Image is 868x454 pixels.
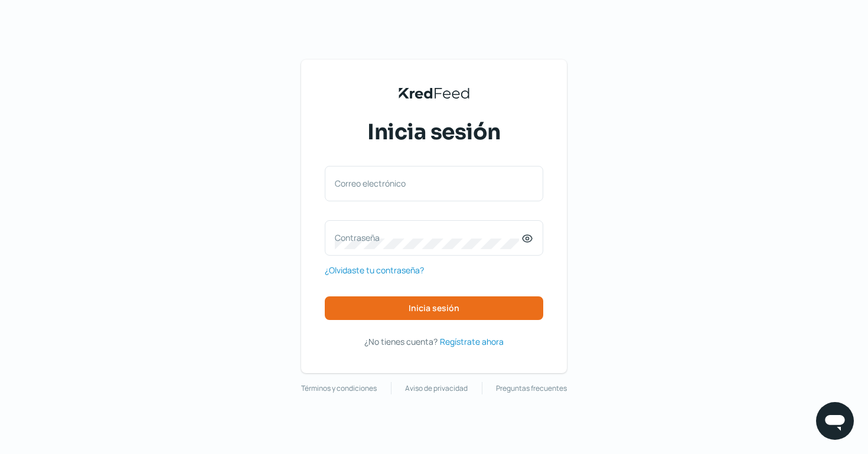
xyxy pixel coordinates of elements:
span: Inicia sesión [367,117,501,147]
span: Inicia sesión [409,304,459,312]
a: Regístrate ahora [440,334,504,349]
img: chatIcon [823,409,847,433]
a: ¿Olvidaste tu contraseña? [325,263,424,277]
a: Preguntas frecuentes [496,382,567,395]
a: Aviso de privacidad [405,382,468,395]
button: Inicia sesión [325,296,543,320]
a: Términos y condiciones [301,382,377,395]
label: Correo electrónico [335,178,521,189]
span: ¿No tienes cuenta? [364,336,438,347]
label: Contraseña [335,232,521,243]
